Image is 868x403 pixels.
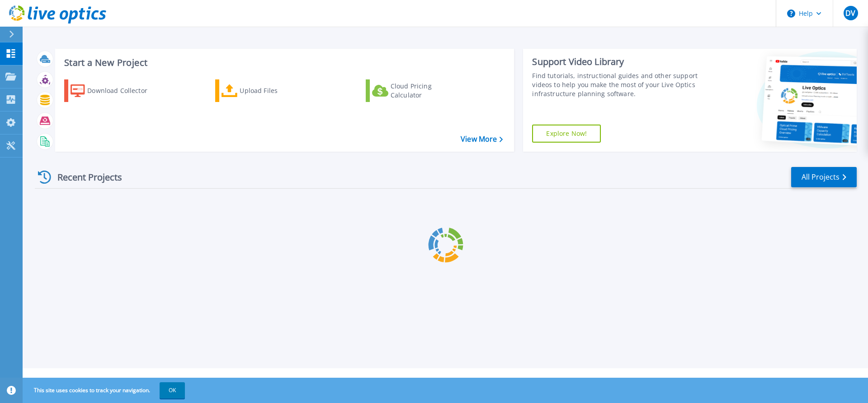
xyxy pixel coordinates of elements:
a: Explore Now! [532,125,601,143]
a: Cloud Pricing Calculator [366,79,467,102]
span: DV [845,9,855,17]
div: Download Collector [87,82,160,100]
a: View More [461,135,503,144]
span: This site uses cookies to track your navigation. [25,382,185,398]
div: Upload Files [240,82,312,100]
a: Upload Files [215,79,316,102]
div: Support Video Library [532,56,702,68]
a: All Projects [791,167,857,187]
div: Cloud Pricing Calculator [391,82,463,100]
div: Recent Projects [35,166,134,188]
div: Find tutorials, instructional guides and other support videos to help you make the most of your L... [532,71,702,98]
h3: Start a New Project [64,58,503,68]
a: Download Collector [64,79,165,102]
button: OK [160,382,185,398]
